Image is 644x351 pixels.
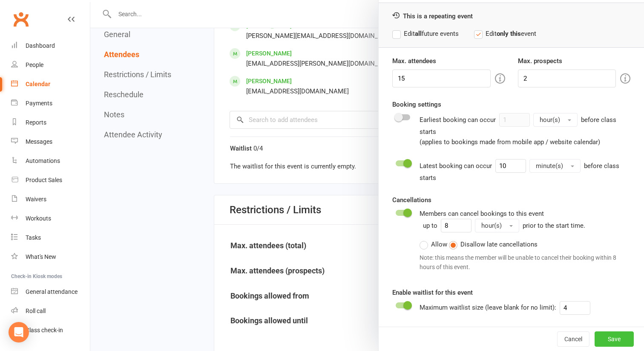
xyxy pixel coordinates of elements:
[26,157,60,164] div: Automations
[26,177,62,183] div: Product Sales
[11,282,90,302] a: General attendance kiosk mode
[26,61,43,68] div: People
[11,151,90,171] a: Automations
[26,100,52,107] div: Payments
[420,159,630,183] div: Latest booking can occur
[420,209,630,276] div: Members can cancel bookings to this event
[481,222,502,229] span: hour(s)
[26,215,51,222] div: Workouts
[533,113,578,127] button: hour(s)
[26,327,63,334] div: Class check-in
[595,331,634,347] button: Save
[11,247,90,267] a: What's New
[11,55,90,75] a: People
[11,94,90,113] a: Payments
[420,301,604,315] div: Maximum waitlist size (leave blank for no limit):
[26,138,52,145] div: Messages
[26,196,46,203] div: Waivers
[420,116,616,146] span: before class starts (applies to bookings made from mobile app / website calendar)
[26,253,56,260] div: What's New
[26,288,78,295] div: General attendance
[420,253,630,272] div: Note: this means the member will be unable to cancel their booking within 8 hours of this event.
[557,331,589,347] button: Cancel
[536,162,563,170] span: minute(s)
[497,30,521,38] strong: only this
[474,29,536,39] label: Edit event
[392,12,630,20] div: This is a repeating event
[11,113,90,132] a: Reports
[26,119,46,126] div: Reports
[9,322,29,342] div: Open Intercom Messenger
[11,36,90,55] a: Dashboard
[392,195,431,205] label: Cancellations
[11,75,90,94] a: Calendar
[529,159,581,173] button: minute(s)
[523,222,585,229] span: prior to the start time.
[11,302,90,321] a: Roll call
[475,219,519,232] button: hour(s)
[26,234,41,241] div: Tasks
[420,239,447,249] label: Allow
[11,171,90,190] a: Product Sales
[11,132,90,151] a: Messages
[392,287,473,298] label: Enable waitlist for this event
[26,81,50,87] div: Calendar
[415,30,422,38] strong: all
[392,99,441,110] label: Booking settings
[11,321,90,340] a: Class kiosk mode
[540,116,560,124] span: hour(s)
[449,239,538,249] label: Disallow late cancellations
[392,56,436,66] label: Max. attendees
[392,29,459,39] label: Edit future events
[518,56,562,66] label: Max. prospects
[11,209,90,228] a: Workouts
[26,307,46,314] div: Roll call
[10,9,32,30] a: Clubworx
[11,228,90,247] a: Tasks
[11,190,90,209] a: Waivers
[420,113,630,147] div: Earliest booking can occur
[423,219,519,232] div: up to
[26,42,55,49] div: Dashboard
